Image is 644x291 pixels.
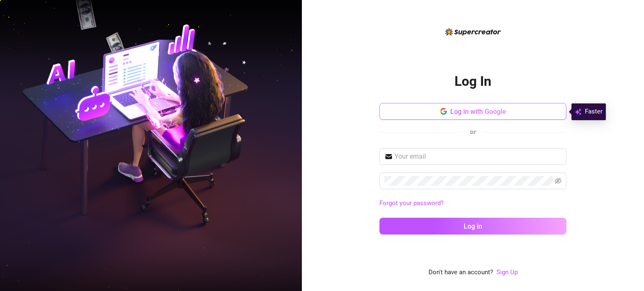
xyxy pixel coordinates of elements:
[496,268,518,278] a: Sign Up
[379,199,444,207] a: Forgot your password?
[464,222,482,230] span: Log in
[585,107,602,117] span: Faster
[445,28,501,36] img: logo-BBDzfeDw.svg
[555,178,561,184] span: eye-invisible
[379,218,566,234] button: Log in
[379,198,566,209] a: Forgot your password?
[379,103,566,120] button: Log in with Google
[496,268,518,276] a: Sign Up
[428,268,493,278] span: Don't have an account?
[450,108,506,116] span: Log in with Google
[454,73,491,90] h2: Log In
[395,152,561,162] input: Your email
[575,107,582,117] img: svg%3e
[470,128,476,136] span: or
